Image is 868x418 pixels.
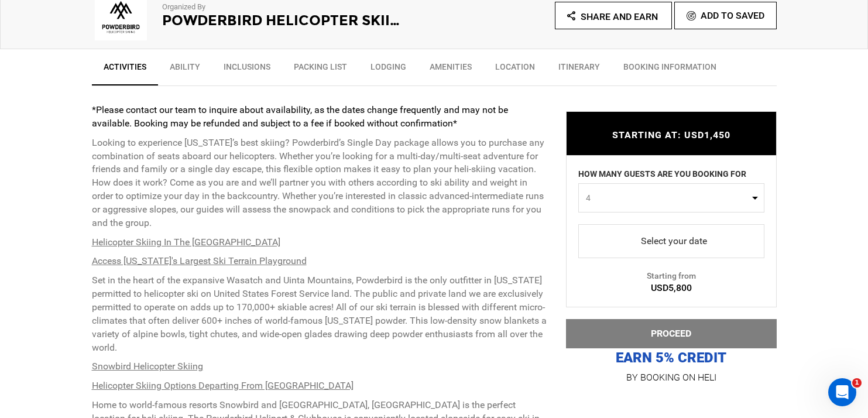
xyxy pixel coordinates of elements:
div: USD5,800 [567,282,776,295]
u: Snowbird Helicopter Skiing [92,361,203,372]
a: Location [483,55,547,84]
p: BY BOOKING ON HELI [566,369,777,386]
button: PROCEED [566,319,777,348]
a: BOOKING INFORMATION [612,55,728,84]
iframe: Intercom live chat [828,378,856,406]
a: Packing List [282,55,359,84]
span: Add To Saved [701,10,764,21]
p: Looking to experience [US_STATE]’s best skiing? Powderbird’s Single Day package allows you to pur... [92,136,548,230]
span: Share and Earn [581,11,658,22]
a: Itinerary [547,55,612,84]
span: STARTING AT: USD1,450 [612,129,730,141]
u: Helicopter Skiing In The [GEOGRAPHIC_DATA] [92,237,280,248]
button: 4 [578,183,764,213]
a: Amenities [418,55,483,84]
a: Inclusions [212,55,282,84]
a: Activities [92,55,158,85]
p: Set in the heart of the expansive Wasatch and Uinta Mountains, Powderbird is the only outfitter i... [92,274,548,354]
span: 4 [586,192,749,204]
label: HOW MANY GUESTS ARE YOU BOOKING FOR [578,168,746,183]
u: Helicopter Skiing Options Departing From [GEOGRAPHIC_DATA] [92,380,354,391]
p: Organized By [162,2,402,13]
strong: *Please contact our team to inquire about availability, as the dates change frequently and may no... [92,104,508,129]
span: 1 [852,378,862,388]
a: Ability [158,55,212,84]
h2: Powderbird Helicopter Skiing [162,13,402,28]
u: Access [US_STATE]'s Largest Ski Terrain Playground [92,255,307,266]
a: Lodging [359,55,418,84]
